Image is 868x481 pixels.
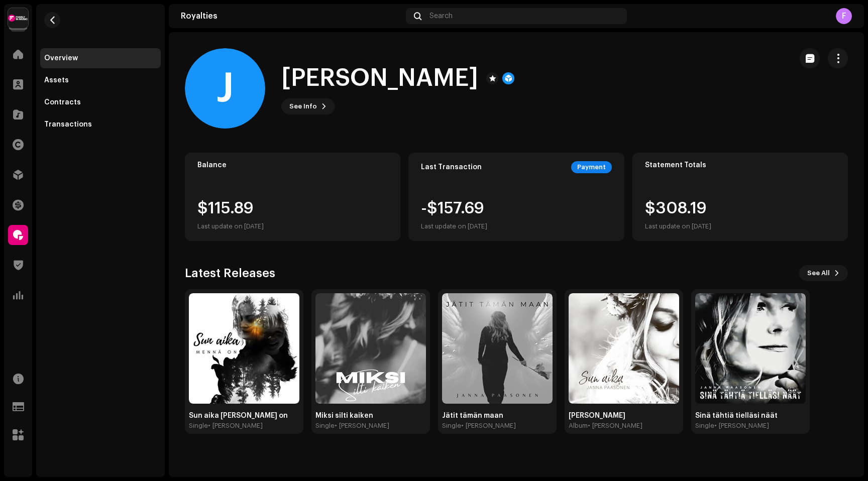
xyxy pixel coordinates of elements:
[40,70,161,90] re-m-nav-item: Assets
[569,412,679,420] div: [PERSON_NAME]
[442,412,553,420] div: Jätit tämän maan
[571,161,612,173] div: Payment
[44,54,78,62] div: Overview
[421,220,487,232] div: Last update on [DATE]
[185,265,275,281] h3: Latest Releases
[208,422,263,430] div: • [PERSON_NAME]
[569,293,679,404] img: ad8d8e12-41f4-4302-947b-13d978959312
[185,48,265,129] div: J
[40,48,161,68] re-m-nav-item: Overview
[197,161,388,169] div: Balance
[189,412,299,420] div: Sun aika [PERSON_NAME] on
[632,153,848,241] re-o-card-value: Statement Totals
[44,121,92,129] div: Transactions
[44,76,69,84] div: Assets
[189,293,299,404] img: ae40de80-bcb6-4a80-93c0-4bc82fb8d2b7
[588,422,642,430] div: • [PERSON_NAME]
[645,161,835,169] div: Statement Totals
[695,422,714,430] div: Single
[695,412,806,420] div: Sinä tähtiä tielläsi näät
[461,422,516,430] div: • [PERSON_NAME]
[40,92,161,112] re-m-nav-item: Contracts
[40,114,161,135] re-m-nav-item: Transactions
[569,422,588,430] div: Album
[335,422,389,430] div: • [PERSON_NAME]
[421,163,482,171] div: Last Transaction
[807,263,830,283] span: See All
[442,293,553,404] img: 312f2b39-f250-4c82-9bd1-7615e97f76d0
[181,12,402,20] div: Royalties
[281,98,335,114] button: See Info
[315,422,335,430] div: Single
[645,220,711,232] div: Last update on [DATE]
[185,153,400,241] re-o-card-value: Balance
[189,422,208,430] div: Single
[695,293,806,404] img: c3ee47ce-ff14-4b12-8f8d-29f312335a03
[281,62,478,94] h1: [PERSON_NAME]
[44,98,81,106] div: Contracts
[315,293,426,404] img: 3dc72731-cc49-48f8-a70e-b3e2efe492f5
[197,220,264,232] div: Last update on [DATE]
[799,265,848,281] button: See All
[714,422,769,430] div: • [PERSON_NAME]
[289,96,317,116] span: See Info
[836,8,852,24] div: F
[315,412,426,420] div: Miksi silti kaiken
[8,8,28,28] img: ba434c0e-adff-4f5d-92d2-2f2b5241b264
[429,12,453,20] span: Search
[442,422,461,430] div: Single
